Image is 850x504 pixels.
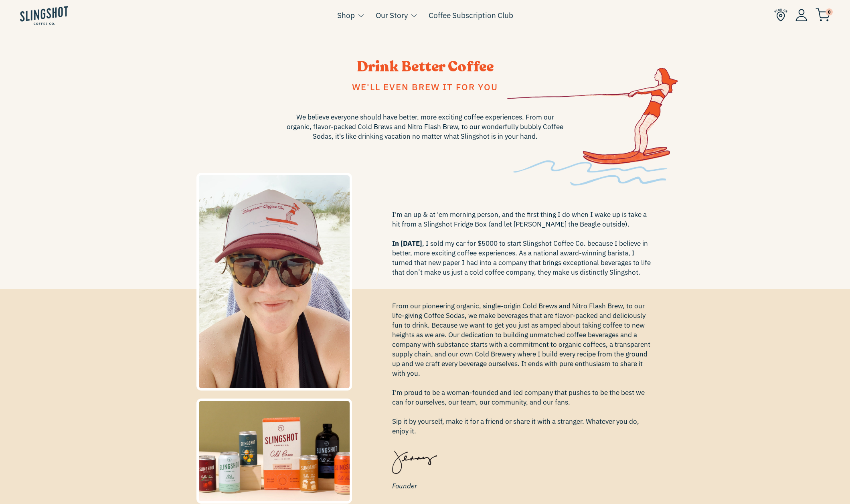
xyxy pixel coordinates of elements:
img: jennysig-1635968069213_112x.png [392,443,437,474]
span: We believe everyone should have better, more exciting coffee experiences. From our organic, flavo... [285,112,565,141]
img: skiabout-1636558702133_426x.png [507,32,678,186]
a: Our Story [376,9,408,21]
img: Account [795,9,807,21]
span: I'm an up & at 'em morning person, and the first thing I do when I wake up is take a hit from a S... [392,210,654,277]
img: cart [816,8,830,22]
span: Drink Better Coffee [357,57,494,77]
span: Founder [392,481,654,492]
a: Coffee Subscription Club [429,9,513,21]
img: familymobile-1635980904423_376x.jpg [196,399,352,504]
span: From our pioneering organic, single-origin Cold Brews and Nitro Flash Brew, to our life-giving Co... [392,301,654,436]
img: Find Us [774,8,787,22]
span: We'll even brew it for you [352,81,498,93]
a: 0 [816,10,830,20]
img: jenny-1635967602210_376x.jpg [196,173,352,391]
a: Shop [337,9,355,21]
span: In [DATE] [392,239,422,248]
span: 0 [826,8,833,16]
